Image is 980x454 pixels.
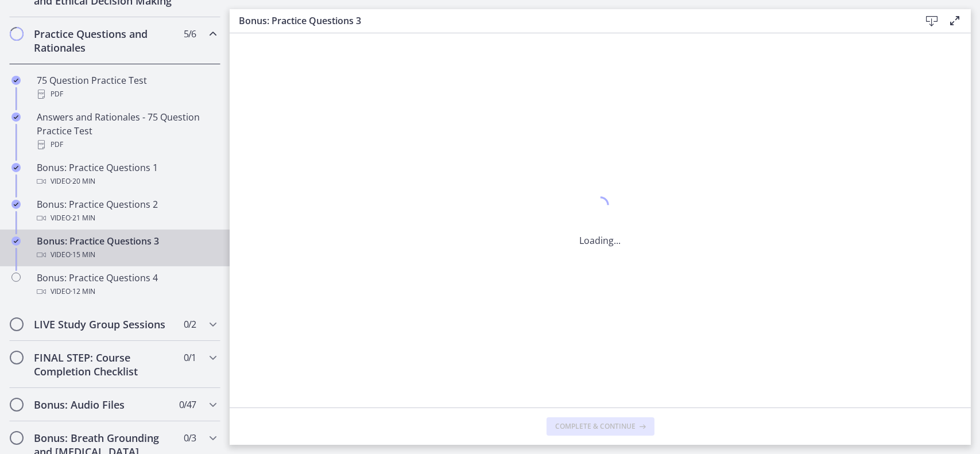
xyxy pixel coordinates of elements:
div: 1 [580,193,621,220]
div: 75 Question Practice Test [37,73,216,101]
div: Bonus: Practice Questions 1 [37,161,216,188]
h2: LIVE Study Group Sessions [34,317,174,331]
p: Loading... [580,234,621,247]
button: Complete & continue [547,417,654,436]
span: 0 / 2 [184,317,196,331]
h2: Bonus: Audio Files [34,398,174,412]
div: Bonus: Practice Questions 3 [37,234,216,262]
span: · 15 min [71,248,95,262]
h2: Practice Questions and Rationales [34,27,174,55]
i: Completed [11,200,21,209]
span: · 21 min [71,211,95,225]
span: Complete & continue [556,422,636,431]
span: · 12 min [71,285,95,298]
span: 5 / 6 [184,27,196,41]
h2: FINAL STEP: Course Completion Checklist [34,351,174,378]
div: Video [37,174,216,188]
div: Answers and Rationales - 75 Question Practice Test [37,110,216,152]
span: 0 / 1 [184,351,196,364]
div: PDF [37,138,216,152]
div: Bonus: Practice Questions 2 [37,197,216,225]
span: · 20 min [71,174,95,188]
div: PDF [37,87,216,101]
div: Video [37,248,216,262]
div: Bonus: Practice Questions 4 [37,271,216,298]
i: Completed [11,163,21,172]
i: Completed [11,76,21,85]
span: 0 / 47 [179,398,196,412]
i: Completed [11,236,21,246]
div: Video [37,285,216,298]
h3: Bonus: Practice Questions 3 [239,14,902,28]
span: 0 / 3 [184,431,196,445]
i: Completed [11,112,21,122]
div: Video [37,211,216,225]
